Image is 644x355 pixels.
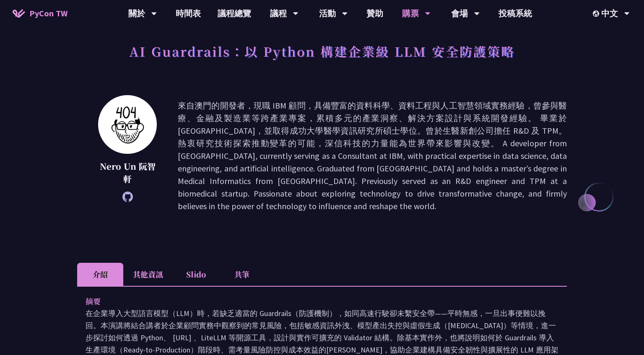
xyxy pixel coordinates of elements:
p: 摘要 [86,295,542,307]
a: PyCon TW [4,3,76,24]
p: Nero Un 阮智軒 [98,160,157,185]
img: Nero Un 阮智軒 [98,95,157,154]
span: PyCon TW [29,7,68,20]
img: Home icon of PyCon TW 2025 [13,9,25,18]
li: 介紹 [77,263,123,286]
p: 來自澳門的開發者，現職 IBM 顧問，具備豐富的資料科學、資料工程與人工智慧領域實務經驗，曾參與醫療、金融及製造業等跨產業專案，累積多元的產業洞察、解決方案設計與系統開發經驗。 畢業於[GEOG... [178,99,567,212]
li: 其他資訊 [123,263,173,286]
img: Locale Icon [593,10,601,17]
h1: AI Guardrails：以 Python 構建企業級 LLM 安全防護策略 [129,39,515,64]
li: Slido [173,263,219,286]
li: 共筆 [219,263,265,286]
